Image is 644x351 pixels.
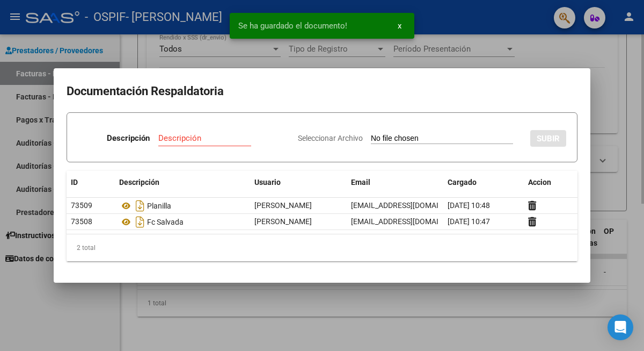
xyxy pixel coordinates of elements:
span: 73509 [71,201,92,210]
span: Email [351,178,370,187]
span: ID [71,178,78,187]
div: Planilla [119,197,246,214]
span: [DATE] 10:47 [448,217,490,226]
div: 2 total [67,234,577,261]
span: Cargado [448,178,477,187]
p: Descripción [107,132,150,145]
datatable-header-cell: Email [347,171,443,194]
datatable-header-cell: Cargado [443,171,524,194]
span: x [398,21,401,31]
span: 73508 [71,217,92,226]
span: [DATE] 10:48 [448,201,490,210]
span: Accion [528,178,551,187]
span: [EMAIL_ADDRESS][DOMAIN_NAME] [351,201,470,210]
button: SUBIR [530,130,566,147]
div: Fc Salvada [119,213,246,231]
datatable-header-cell: ID [67,171,115,194]
span: Descripción [119,178,159,187]
span: [PERSON_NAME] [254,201,312,210]
span: Seleccionar Archivo [298,134,363,142]
h2: Documentación Respaldatoria [67,81,577,102]
span: Se ha guardado el documento! [238,20,347,31]
span: [PERSON_NAME] [254,217,312,226]
span: SUBIR [537,134,560,144]
span: Usuario [254,178,281,187]
datatable-header-cell: Descripción [115,171,250,194]
button: x [389,16,410,35]
div: Open Intercom Messenger [608,314,633,340]
span: [EMAIL_ADDRESS][DOMAIN_NAME] [351,217,470,226]
datatable-header-cell: Usuario [250,171,347,194]
datatable-header-cell: Accion [524,171,577,194]
i: Descargar documento [133,213,147,231]
i: Descargar documento [133,197,147,214]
